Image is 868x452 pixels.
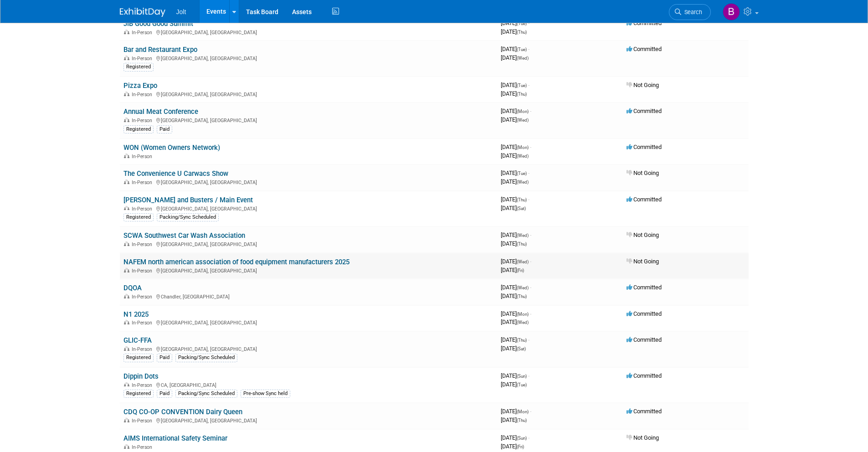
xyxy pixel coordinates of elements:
span: (Sat) [517,206,526,211]
img: In-Person Event [124,56,129,60]
img: In-Person Event [124,268,129,272]
img: In-Person Event [124,206,129,211]
div: Packing/Sync Scheduled [175,390,237,398]
span: - [530,231,531,238]
span: [DATE] [501,408,531,415]
span: - [530,408,531,415]
span: In-Person [132,346,155,352]
span: In-Person [132,268,155,274]
span: Not Going [627,82,659,88]
span: In-Person [132,180,155,185]
span: (Thu) [517,92,527,97]
img: In-Person Event [124,444,129,449]
span: [DATE] [501,196,529,203]
span: (Thu) [517,418,527,423]
div: [GEOGRAPHIC_DATA], [GEOGRAPHIC_DATA] [123,28,493,36]
span: In-Person [132,418,155,424]
div: [GEOGRAPHIC_DATA], [GEOGRAPHIC_DATA] [123,416,493,424]
img: ExhibitDay [120,8,165,17]
span: - [528,372,529,379]
img: In-Person Event [124,92,129,96]
span: [DATE] [501,240,527,247]
a: Search [669,4,711,20]
span: - [528,46,529,52]
span: (Fri) [517,444,524,449]
span: [DATE] [501,267,524,273]
span: [DATE] [501,54,529,61]
span: Not Going [627,231,659,238]
span: (Tue) [517,382,527,387]
a: Annual Meat Conference [123,108,198,116]
div: Paid [157,354,172,362]
span: In-Person [132,154,155,159]
span: - [528,336,529,343]
span: Not Going [627,258,659,265]
span: (Thu) [517,30,527,35]
span: (Wed) [517,56,529,61]
div: Packing/Sync Scheduled [157,213,219,221]
span: [DATE] [501,372,529,379]
a: AIMS International Safety Seminar [123,434,227,442]
div: Paid [157,125,172,134]
a: CDQ CO-OP CONVENTION Dairy Queen [123,408,242,416]
div: [GEOGRAPHIC_DATA], [GEOGRAPHIC_DATA] [123,318,493,326]
div: Registered [123,63,154,71]
span: - [530,310,531,317]
span: - [528,434,529,441]
a: SCWA Southwest Car Wash Association [123,231,245,240]
span: - [530,108,531,114]
span: In-Person [132,382,155,388]
div: Packing/Sync Scheduled [175,354,237,362]
span: (Wed) [517,154,529,159]
span: (Wed) [517,259,529,264]
span: Committed [627,46,662,52]
span: (Fri) [517,268,524,273]
span: - [528,196,529,203]
span: Committed [627,108,662,114]
a: NAFEM north american association of food equipment manufacturers 2025 [123,258,349,266]
span: [DATE] [501,152,529,159]
div: Registered [123,390,154,398]
span: [DATE] [501,82,529,88]
span: [DATE] [501,293,527,299]
div: [GEOGRAPHIC_DATA], [GEOGRAPHIC_DATA] [123,90,493,98]
span: In-Person [132,294,155,300]
span: [DATE] [501,108,531,114]
span: - [528,169,529,176]
a: GLIC-FFA [123,336,152,344]
div: Chandler, [GEOGRAPHIC_DATA] [123,293,493,300]
span: - [528,20,529,26]
span: In-Person [132,444,155,450]
img: In-Person Event [124,320,129,324]
span: (Tue) [517,47,527,52]
span: Committed [627,20,662,26]
span: (Tue) [517,21,527,26]
a: JIB Good Good Summit [123,20,193,28]
a: Dippin Dots [123,372,159,380]
span: [DATE] [501,336,529,343]
span: [DATE] [501,205,526,211]
img: In-Person Event [124,418,129,422]
span: [DATE] [501,416,527,423]
span: Committed [627,336,662,343]
img: In-Person Event [124,241,129,246]
span: Committed [627,284,662,291]
span: [DATE] [501,116,529,123]
div: Registered [123,213,154,221]
span: [DATE] [501,231,531,238]
span: Committed [627,310,662,317]
span: - [530,284,531,291]
span: (Tue) [517,171,527,176]
span: (Mon) [517,145,529,150]
span: [DATE] [501,434,529,441]
img: In-Person Event [124,118,129,122]
a: WON (Women Owners Network) [123,144,220,152]
span: (Mon) [517,109,529,114]
span: (Thu) [517,197,527,202]
span: (Wed) [517,320,529,325]
span: In-Person [132,241,155,247]
div: [GEOGRAPHIC_DATA], [GEOGRAPHIC_DATA] [123,178,493,185]
div: Registered [123,125,154,134]
span: (Sat) [517,346,526,351]
a: Bar and Restaurant Expo [123,46,197,54]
